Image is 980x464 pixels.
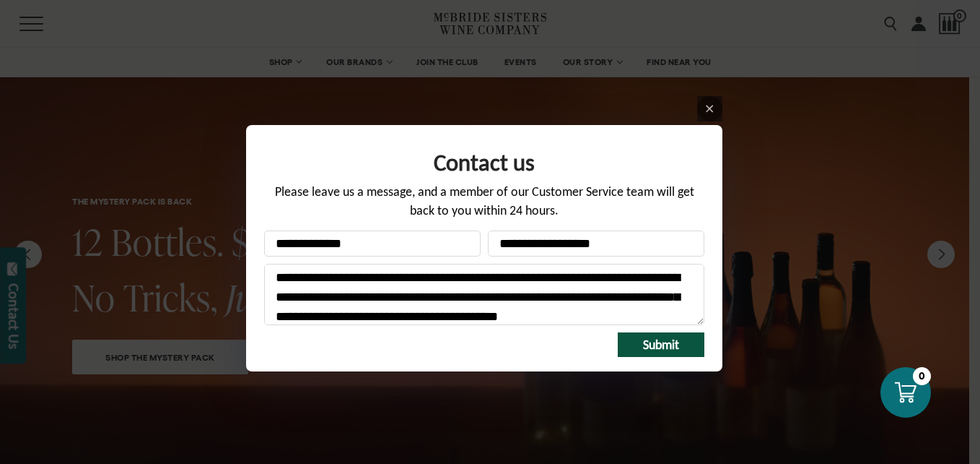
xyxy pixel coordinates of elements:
[264,183,704,230] div: Please leave us a message, and a member of our Customer Service team will get back to you within ...
[913,367,931,385] div: 0
[618,332,704,357] button: Submit
[643,337,679,353] span: Submit
[264,264,704,325] textarea: Message
[264,231,481,257] input: Your name
[488,231,704,257] input: Your email
[434,148,535,177] span: Contact us
[264,139,704,183] div: Form title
